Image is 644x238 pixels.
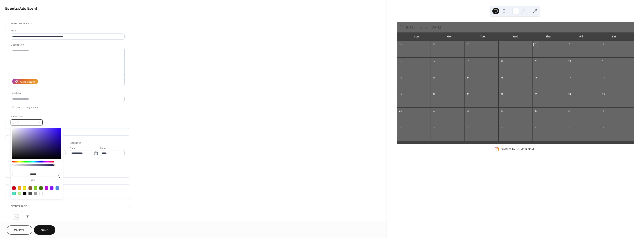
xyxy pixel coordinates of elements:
[34,186,37,190] div: #7ED321
[466,32,499,41] div: Tue
[11,91,124,95] div: Location
[500,109,504,113] div: 29
[18,192,21,195] div: #B8E986
[431,25,441,30] div: [DATE]
[500,125,504,130] div: 5
[11,211,22,223] div: ;
[39,192,43,195] div: #FFFFFF
[567,76,572,80] div: 17
[45,186,48,190] div: #BD10E0
[7,225,32,235] button: Cancel
[41,228,48,233] span: Save
[567,125,572,130] div: 7
[16,105,38,110] span: Link to Google Maps
[500,92,504,97] div: 22
[23,192,26,195] div: #000000
[23,186,26,190] div: #F8E71C
[398,76,403,80] div: 12
[70,146,75,151] span: Date
[432,76,436,80] div: 13
[601,76,606,80] div: 18
[12,79,38,84] button: AI Assistant
[12,192,16,195] div: #50E3C2
[601,109,606,113] div: 1
[28,192,32,195] div: #4A4A4A
[532,32,565,41] div: Thu
[432,92,436,97] div: 20
[5,5,18,13] a: Events
[466,59,470,63] div: 7
[34,225,55,235] button: Save
[567,92,572,97] div: 24
[398,59,403,63] div: 5
[567,109,572,113] div: 31
[466,109,470,113] div: 28
[534,92,538,97] div: 23
[398,125,403,130] div: 2
[12,179,54,182] label: hex
[400,32,433,41] div: Sun
[601,42,606,47] div: 4
[601,92,606,97] div: 25
[500,76,504,80] div: 15
[466,125,470,130] div: 4
[565,32,598,41] div: Fri
[432,125,436,130] div: 3
[433,32,466,41] div: Mon
[500,147,536,151] div: Powered by
[432,42,436,47] div: 29
[11,204,27,208] span: Event image
[70,141,81,145] div: End date
[398,92,403,97] div: 19
[398,109,403,113] div: 26
[20,80,35,84] div: AI Assistant
[398,42,403,47] div: 28
[11,114,42,119] div: Event color
[18,5,37,13] span: / Add Event
[534,76,538,80] div: 16
[56,186,59,190] div: #4A90E2
[516,147,536,151] a: [DOMAIN_NAME]
[534,59,538,63] div: 9
[466,76,470,80] div: 14
[567,42,572,47] div: 3
[466,42,470,47] div: 30
[534,125,538,130] div: 6
[39,186,43,190] div: #417505
[100,146,106,151] span: Time
[432,109,436,113] div: 27
[34,192,37,195] div: #9B9B9B
[11,43,124,47] div: Description
[601,59,606,63] div: 11
[466,92,470,97] div: 21
[18,186,21,190] div: #F5A623
[499,32,532,41] div: Wed
[11,29,124,33] div: Title
[534,42,538,47] div: 2
[500,59,504,63] div: 8
[500,42,504,47] div: 1
[534,109,538,113] div: 30
[598,32,630,41] div: Sat
[567,59,572,63] div: 10
[12,186,16,190] div: #D0021B
[432,59,436,63] div: 6
[28,186,32,190] div: #8B572A
[601,125,606,130] div: 8
[14,228,25,233] span: Cancel
[50,186,53,190] div: #9013FE
[11,21,29,26] span: Event details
